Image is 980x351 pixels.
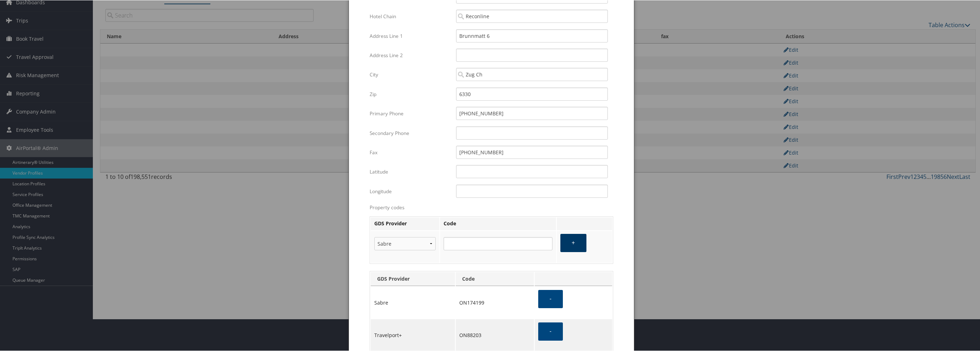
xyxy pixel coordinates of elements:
[560,234,586,252] button: +
[371,272,455,286] th: GDS Provider: activate to sort column descending
[370,106,451,120] label: Primary Phone
[371,217,439,230] th: GDS Provider
[370,126,451,140] label: Secondary Phone
[370,9,451,23] label: Hotel Chain
[370,87,451,101] label: Zip
[538,322,563,340] button: -
[538,290,563,308] button: -
[370,184,451,198] label: Longitude
[370,165,451,178] label: Latitude
[370,204,613,211] label: Property codes
[370,48,451,62] label: Address Line 2
[535,272,612,286] th: : activate to sort column ascending
[371,319,455,351] td: Travelport+
[370,145,451,159] label: Fax
[456,319,534,351] td: ON88203
[456,272,534,286] th: Code: activate to sort column ascending
[456,286,534,318] td: ON174199
[370,67,451,81] label: City
[440,217,556,230] th: Code
[370,29,451,42] label: Address Line 1
[371,286,455,318] td: Sabre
